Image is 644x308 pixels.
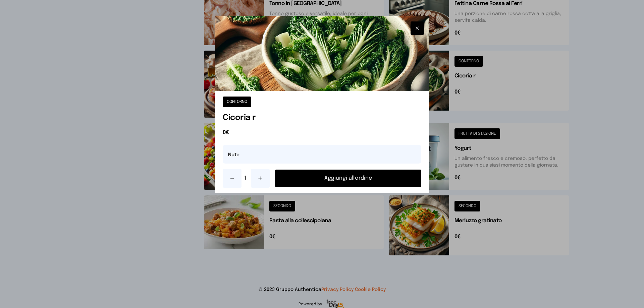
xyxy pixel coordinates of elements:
[275,170,421,187] button: Aggiungi all'ordine
[223,97,251,107] button: CONTORNO
[215,16,429,91] img: Cicoria r
[244,174,248,182] span: 1
[223,113,421,123] h1: Cicoria r
[223,129,421,137] span: 0€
